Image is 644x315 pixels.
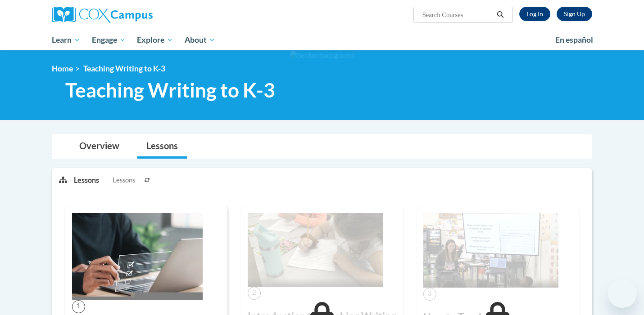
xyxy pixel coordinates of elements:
span: Teaching Writing to K-3 [83,64,165,73]
button: Search [494,9,507,20]
span: 3 [423,288,436,301]
a: Lessons [137,135,187,159]
img: Course Image [72,213,203,300]
a: En español [549,31,599,49]
img: Course Image [248,213,383,287]
img: Section background [290,51,354,61]
p: Lessons [74,175,99,185]
img: Course Image [423,213,558,288]
a: Overview [70,135,128,159]
a: Explore [131,30,179,50]
a: Engage [86,30,132,50]
span: 1 [72,300,85,313]
span: About [185,35,215,45]
span: Engage [92,35,126,45]
div: Main menu [38,30,606,50]
iframe: Button to launch messaging window [608,279,637,308]
span: Explore [137,35,173,45]
a: Log In [519,7,550,21]
img: Cox Campus [52,7,153,23]
a: Cox Campus [52,7,223,23]
span: 2 [248,287,261,300]
a: Home [52,64,73,73]
span: Lessons [113,175,135,185]
a: Learn [46,30,86,50]
span: Learn [52,35,80,45]
a: About [179,30,221,50]
span: Teaching Writing to K-3 [65,78,275,102]
span: En español [555,35,593,44]
a: Register [557,7,592,21]
input: Search Courses [422,9,494,20]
